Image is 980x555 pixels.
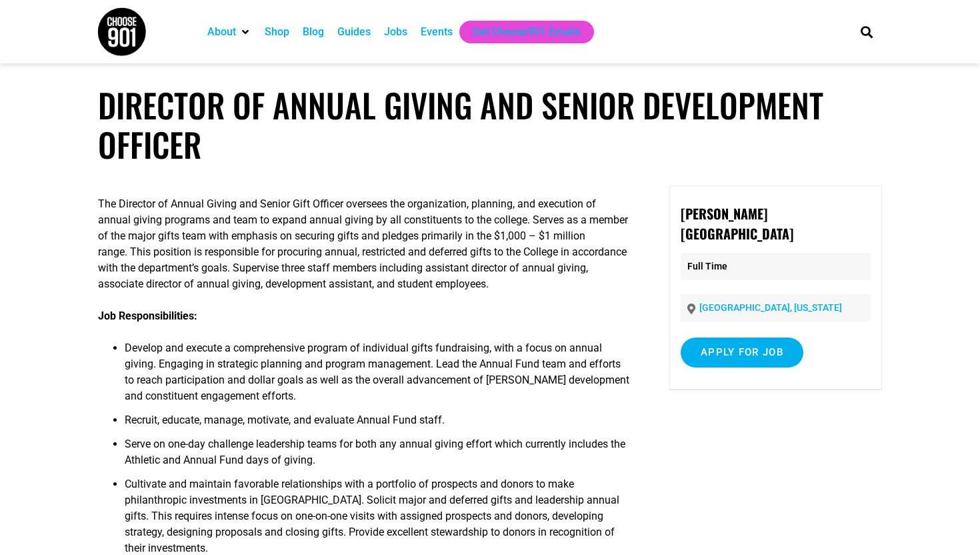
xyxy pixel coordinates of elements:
[265,24,289,40] a: Shop
[125,340,630,412] li: Develop and execute a comprehensive program of individual gifts fundraising, with a focus on annu...
[303,24,324,40] a: Blog
[681,338,803,368] input: Apply for job
[473,24,581,40] a: Get Choose901 Emails
[98,196,630,292] p: The Director of Annual Giving and Senior Gift Officer oversees the organization, planning, and ex...
[681,203,793,243] strong: [PERSON_NAME][GEOGRAPHIC_DATA]
[98,85,882,164] h1: Director of Annual Giving and Senior Development Officer
[201,21,258,43] div: About
[681,253,871,280] p: Full Time
[384,24,407,40] a: Jobs
[98,310,197,322] strong: Job Responsibilities:
[201,21,838,43] nav: Main nav
[207,24,236,40] a: About
[125,412,630,436] li: Recruit, educate, manage, motivate, and evaluate Annual Fund staff.
[699,302,842,313] a: [GEOGRAPHIC_DATA], [US_STATE]
[337,24,371,40] a: Guides
[125,436,630,476] li: Serve on one-day challenge leadership teams for both any annual giving effort which currently inc...
[856,21,878,43] div: Search
[421,24,453,40] a: Events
